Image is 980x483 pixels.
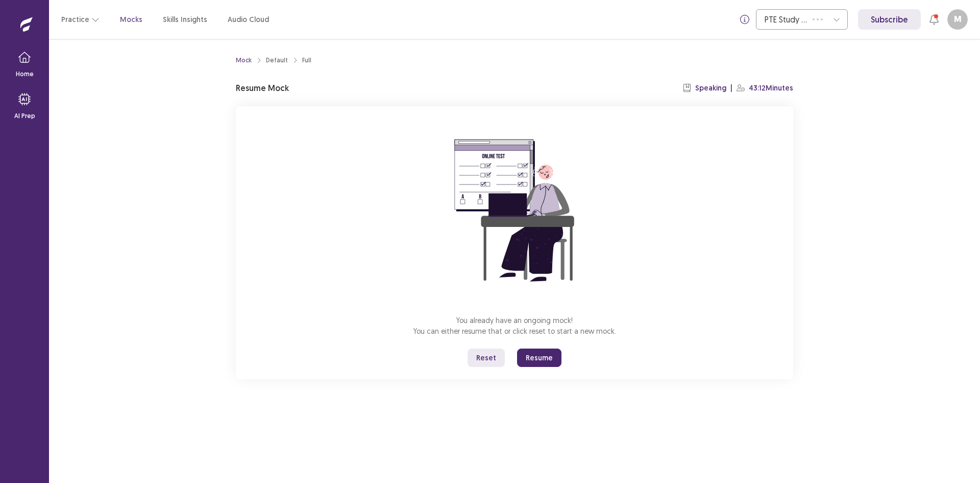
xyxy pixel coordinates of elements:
p: Resume Mock [236,82,289,94]
a: Mocks [120,14,142,25]
button: info [736,10,754,29]
div: PTE Study Centre [765,10,807,29]
a: Skills Insights [163,14,207,25]
div: Default [266,56,288,65]
p: You already have an ongoing mock! You can either resume that or click reset to start a new mock. [413,315,616,336]
div: Full [302,56,311,65]
nav: breadcrumb [236,56,311,65]
a: Audio Cloud [228,14,269,25]
button: M [947,9,968,30]
p: Home [16,70,34,79]
p: Speaking [695,83,726,94]
a: Mock [236,56,252,65]
p: | [730,83,732,94]
button: Practice [61,10,100,29]
button: Resume [517,349,561,367]
p: 43:12 Minutes [749,83,793,94]
p: AI Prep [14,111,35,121]
img: attend-mock [423,119,606,303]
button: Reset [468,349,505,367]
a: Subscribe [858,9,921,30]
